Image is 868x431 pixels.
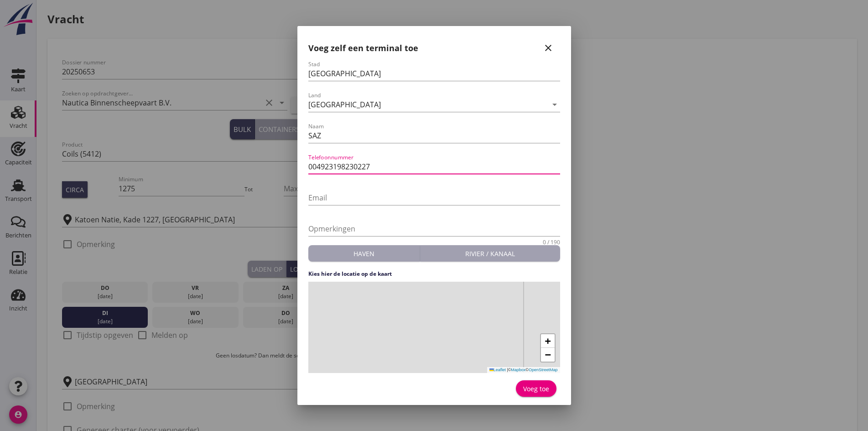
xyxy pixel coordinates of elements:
div: [GEOGRAPHIC_DATA] [308,100,381,109]
i: close [543,42,554,53]
a: Leaflet [489,368,506,372]
div: © © [487,367,560,373]
span: | [507,368,508,372]
div: 0 / 190 [543,240,560,245]
div: Voeg toe [523,384,549,394]
input: Opmerkingen [308,221,560,236]
i: arrow_drop_down [549,99,560,110]
span: − [545,349,551,360]
h4: Kies hier de locatie op de kaart [308,270,560,278]
input: Stad [308,66,560,81]
div: Rivier / kanaal [424,249,556,258]
button: Voeg toe [516,380,556,397]
input: Email [308,190,560,205]
a: Zoom in [541,334,555,348]
span: + [545,335,551,347]
button: Rivier / kanaal [420,245,560,262]
button: Haven [308,245,420,262]
h2: Voeg zelf een terminal toe [308,42,418,54]
a: Mapbox [511,368,525,372]
a: Zoom out [541,348,555,362]
a: OpenStreetMap [529,368,558,372]
input: Naam [308,128,560,143]
div: Haven [312,249,416,258]
input: Telefoonnummer [308,159,560,174]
